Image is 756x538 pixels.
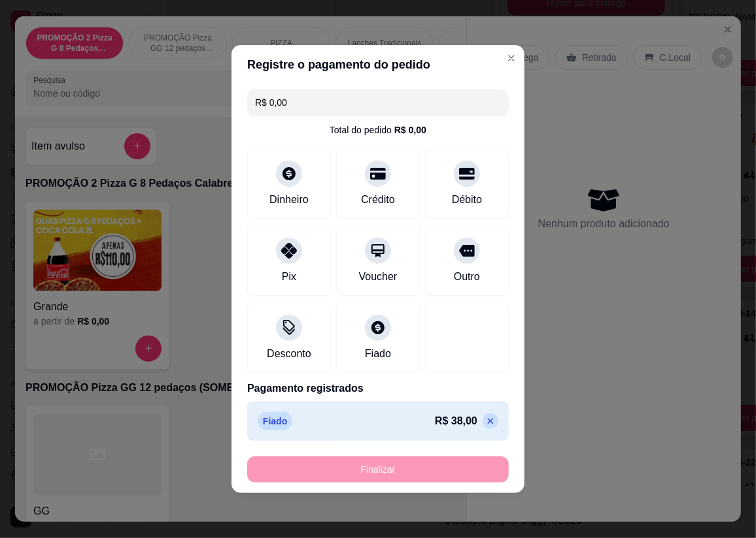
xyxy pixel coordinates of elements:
[454,269,480,285] div: Outro
[361,192,395,208] div: Crédito
[501,48,522,69] button: Close
[247,381,509,396] p: Pagamento registrados
[435,413,477,429] p: R$ 38,00
[330,123,426,136] div: Total do pedido
[258,412,292,430] p: Fiado
[255,89,501,116] input: Ex.: hambúrguer de cordeiro
[282,269,296,285] div: Pix
[232,45,524,84] header: Registre o pagamento do pedido
[359,269,398,285] div: Voucher
[452,192,482,208] div: Débito
[365,346,391,362] div: Fiado
[269,192,309,208] div: Dinheiro
[267,346,311,362] div: Desconto
[394,123,426,136] div: R$ 0,00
